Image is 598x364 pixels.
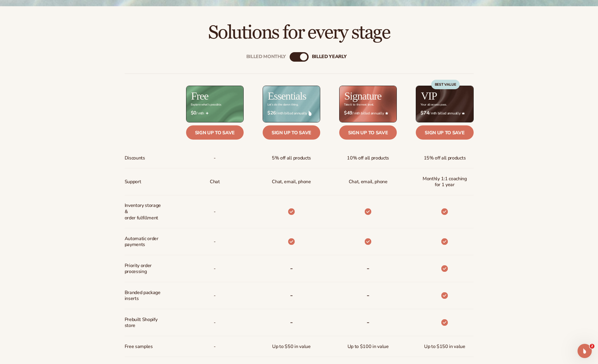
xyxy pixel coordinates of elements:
[385,112,388,114] img: Star_6.png
[191,110,196,116] strong: $0
[214,153,216,164] span: -
[421,173,469,191] span: Monthly 1:1 coaching for 1 year
[206,112,209,115] img: Free_Icon_bb6e7c7e-73f8-44bd-8ed0-223ea0fc522e.png
[125,233,164,250] span: Automatic order payments
[431,80,460,89] div: BEST VALUE
[344,103,374,106] div: Take it to the next level.
[125,260,164,277] span: Priority order processing
[214,317,216,328] span: -
[344,91,381,101] h2: Signature
[590,344,594,349] span: 2
[347,153,389,164] span: 10% off all products
[125,341,153,352] span: Free samples
[349,176,388,187] span: Chat, email, phone
[272,341,310,352] span: Up to $50 in value
[17,23,581,43] h2: Solutions for every stage
[421,110,469,116] span: / mth billed annually
[348,341,389,352] span: Up to $100 in value
[246,54,286,60] div: Billed Monthly
[125,287,164,304] span: Branded package inserts
[367,317,369,327] b: -
[186,125,244,140] a: Sign up to save
[267,103,298,106] div: Let’s do the damn thing.
[421,103,447,106] div: Your all-access pass.
[272,176,311,187] p: Chat, email, phone
[263,125,320,140] a: Sign up to save
[214,263,216,274] span: -
[214,290,216,301] span: -
[268,91,306,101] h2: Essentials
[344,110,392,116] span: / mth billed annually
[344,110,353,116] strong: $49
[339,125,397,140] a: Sign up to save
[421,110,429,116] strong: $74
[191,110,239,116] span: / mth
[290,290,293,300] b: -
[214,341,216,352] span: -
[191,103,221,106] div: Explore what's possible.
[462,112,465,115] img: Crown_2d87c031-1b5a-4345-8312-a4356ddcde98.png
[367,264,369,273] b: -
[416,86,473,122] img: VIP_BG_199964bd-3653-43bc-8a67-789d2d7717b9.jpg
[267,110,315,116] span: / mth billed annually
[416,125,473,140] a: Sign up to save
[578,344,592,358] iframe: Intercom live chat
[125,153,145,164] span: Discounts
[367,290,369,300] b: -
[125,200,164,223] span: Inventory storage & order fulfillment
[214,206,216,217] p: -
[272,153,311,164] span: 5% off all products
[309,111,312,116] img: drop.png
[191,91,208,101] h2: Free
[214,236,216,247] span: -
[424,153,466,164] span: 15% off all products
[421,91,437,101] h2: VIP
[186,86,243,122] img: free_bg.png
[125,314,164,331] span: Prebuilt Shopify store
[424,341,465,352] span: Up to $150 in value
[312,54,347,60] div: billed Yearly
[210,176,220,187] p: Chat
[290,264,293,273] b: -
[263,86,320,122] img: Essentials_BG_9050f826-5aa9-47d9-a362-757b82c62641.jpg
[340,86,396,122] img: Signature_BG_eeb718c8-65ac-49e3-a4e5-327c6aa73146.jpg
[125,176,141,187] span: Support
[267,110,276,116] strong: $26
[290,317,293,327] b: -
